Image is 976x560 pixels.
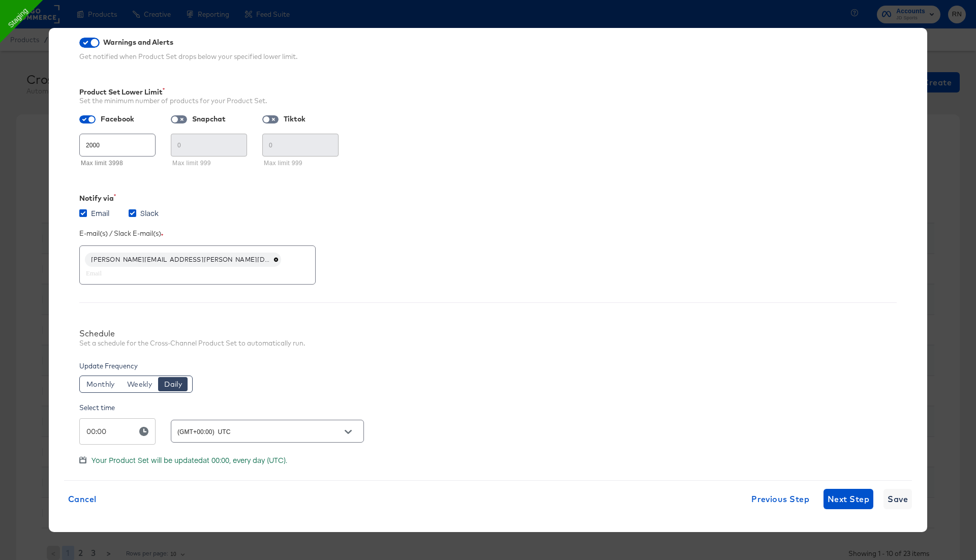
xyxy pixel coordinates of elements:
[751,492,809,506] span: Previous Step
[85,257,277,263] span: [PERSON_NAME][EMAIL_ADDRESS][PERSON_NAME][DOMAIN_NAME]
[121,377,158,391] button: Weekly
[64,489,101,509] button: Cancel
[883,489,912,509] button: Save
[79,338,305,348] div: Set a schedule for the Cross-Channel Product Set to automatically run.
[158,377,188,391] button: Daily
[84,268,282,279] input: Email
[264,159,331,169] p: Max limit 999
[85,253,281,267] div: [PERSON_NAME][EMAIL_ADDRESS][PERSON_NAME][DOMAIN_NAME]
[172,159,240,169] p: Max limit 999
[79,96,267,106] div: Set the minimum number of products for your Product Set.
[747,489,813,509] button: Previous Step
[192,115,226,123] div: Snapchat
[164,379,182,389] span: Daily
[823,489,873,509] button: Next Step
[81,159,148,169] p: Max limit 3998
[101,115,134,123] div: Facebook
[79,52,297,61] div: Get notified when Product Set drops below your specified lower limit.
[103,38,173,46] div: Warnings and Alerts
[68,492,97,506] span: Cancel
[828,492,869,506] span: Next Step
[79,194,897,202] div: Notify via
[127,379,152,389] span: Weekly
[140,208,159,218] span: Slack
[79,328,305,338] div: Schedule
[79,229,897,238] div: E-mail(s) / Slack E-mail(s)
[341,424,356,440] button: Open
[79,88,267,96] div: Product Set Lower Limit
[79,403,364,413] div: Select time
[86,379,115,389] span: Monthly
[91,208,109,218] span: Email
[284,115,306,123] div: Tiktok
[888,492,908,506] span: Save
[91,455,287,465] span: Your Product Set will be updated at 00:00, every day (UTC).
[79,361,897,445] div: Update Frequency
[81,377,120,391] button: Monthly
